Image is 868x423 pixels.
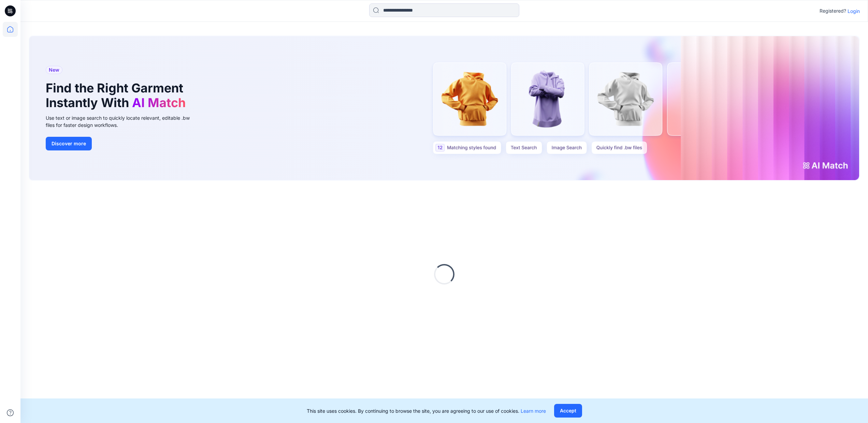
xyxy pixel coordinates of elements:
[46,137,92,150] button: Discover more
[49,66,59,74] span: New
[46,114,199,129] div: Use text or image search to quickly locate relevant, editable .bw files for faster design workflows.
[554,404,582,418] button: Accept
[848,8,860,15] p: Login
[132,95,186,110] span: AI Match
[521,408,546,414] a: Learn more
[820,7,846,15] p: Registered?
[46,81,189,110] h1: Find the Right Garment Instantly With
[307,407,546,414] p: This site uses cookies. By continuing to browse the site, you are agreeing to our use of cookies.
